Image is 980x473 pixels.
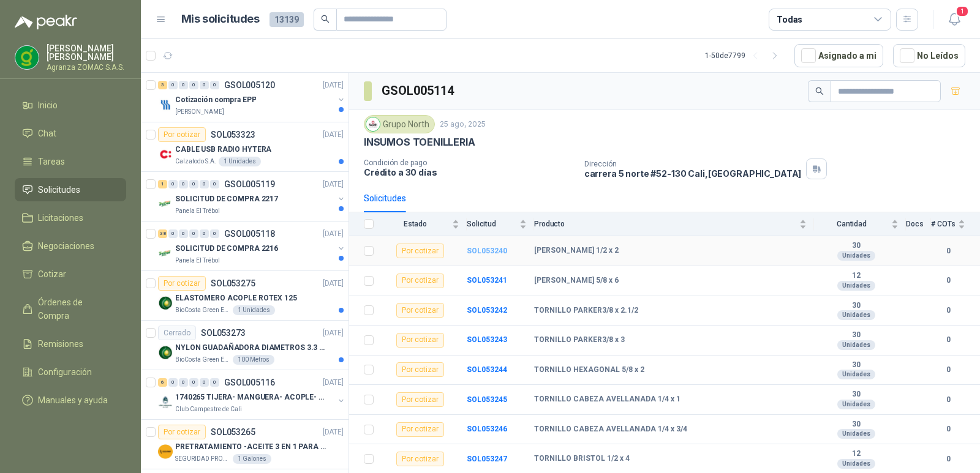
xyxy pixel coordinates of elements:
p: Club Campestre de Cali [175,404,242,414]
b: 0 [931,305,965,316]
b: TORNILLO CABEZA AVELLANADA 1/4 x 3/4 [534,425,687,434]
div: 0 [210,180,219,188]
b: [PERSON_NAME] 5/8 x 6 [534,276,619,286]
span: Licitaciones [38,211,83,225]
b: 30 [814,241,899,251]
p: BioCosta Green Energy S.A.S [175,355,230,365]
span: Negociaciones [38,239,94,253]
div: 0 [168,378,178,387]
a: SOL053245 [467,395,507,404]
p: GSOL005116 [224,378,275,387]
span: Inicio [38,99,58,112]
a: 1 0 0 0 0 0 GSOL005119[DATE] Company LogoSOLICITUD DE COMPRA 2217Panela El Trébol [158,177,346,216]
div: Unidades [837,370,875,379]
div: Por cotizar [396,303,444,318]
span: Cotizar [38,267,66,281]
div: 0 [179,378,188,387]
a: SOL053241 [467,276,507,285]
b: 0 [931,423,965,435]
b: 0 [931,245,965,257]
div: 3 [158,81,167,89]
div: Unidades [837,251,875,261]
div: 0 [168,180,178,188]
span: Tareas [38,155,65,168]
a: Inicio [15,94,126,117]
b: 30 [814,390,899,400]
div: 1 [158,180,167,188]
p: Calzatodo S.A. [175,157,216,166]
span: # COTs [931,220,956,228]
span: Chat [38,127,56,140]
div: Por cotizar [158,425,206,439]
div: Cerrado [158,326,196,340]
b: [PERSON_NAME] 1/2 x 2 [534,246,619,256]
div: Unidades [837,310,875,320]
div: Unidades [837,429,875,439]
div: Por cotizar [396,244,444,258]
a: Chat [15,122,126,145]
a: Negociaciones [15,234,126,258]
a: Cotizar [15,263,126,286]
p: [DATE] [323,426,344,438]
a: 6 0 0 0 0 0 GSOL005116[DATE] Company Logo1740265 TIJERA- MANGUERA- ACOPLE- SURTIDORESClub Campest... [158,375,346,414]
p: [DATE] [323,129,344,141]
a: Tareas [15,150,126,173]
b: 0 [931,334,965,346]
img: Company Logo [158,345,173,360]
a: Por cotizarSOL053265[DATE] Company LogoPRETRATAMIENTO -ACEITE 3 EN 1 PARA ARMAMENTOSEGURIDAD PROV... [141,420,349,469]
div: 0 [168,229,178,238]
div: 0 [168,81,178,89]
a: 3 0 0 0 0 0 GSOL005120[DATE] Company LogoCotización compra EPP[PERSON_NAME] [158,78,346,117]
p: INSUMOS TOENILLERIA [364,136,475,149]
a: Solicitudes [15,178,126,201]
p: [DATE] [323,179,344,190]
img: Logo peakr [15,15,77,29]
b: SOL053242 [467,306,507,315]
p: Panela El Trébol [175,206,220,216]
div: 0 [200,81,209,89]
p: SEGURIDAD PROVISER LTDA [175,454,230,464]
b: 12 [814,271,899,281]
div: Por cotizar [396,392,444,407]
button: Asignado a mi [794,44,883,67]
img: Company Logo [158,97,173,112]
a: CerradoSOL053273[DATE] Company LogoNYLON GUADAÑADORA DIAMETROS 3.3 mmBioCosta Green Energy S.A.S1... [141,321,349,370]
th: Cantidad [814,212,906,236]
span: search [815,87,824,95]
div: Unidades [837,340,875,350]
p: 25 ago, 2025 [440,119,486,130]
a: Órdenes de Compra [15,291,126,327]
span: Cantidad [814,220,889,228]
p: SOL053323 [211,130,255,139]
div: Unidades [837,281,875,291]
button: 1 [943,9,965,31]
div: 0 [189,180,198,188]
span: Producto [534,220,797,228]
b: TORNILLO PARKER3/8 x 2.1/2 [534,306,638,316]
p: carrera 5 norte #52-130 Cali , [GEOGRAPHIC_DATA] [584,168,802,179]
b: TORNILLO PARKER3/8 x 3 [534,335,625,345]
h1: Mis solicitudes [181,10,260,28]
div: 0 [179,180,188,188]
span: search [321,15,330,23]
b: 0 [931,453,965,465]
div: Por cotizar [158,127,206,142]
div: 0 [189,81,198,89]
b: 12 [814,449,899,459]
span: Manuales y ayuda [38,393,108,407]
a: SOL053244 [467,365,507,374]
img: Company Logo [158,395,173,409]
div: 1 Galones [233,454,271,464]
th: Solicitud [467,212,534,236]
img: Company Logo [158,147,173,162]
b: TORNILLO BRISTOL 1/2 x 4 [534,454,630,464]
p: NYLON GUADAÑADORA DIAMETROS 3.3 mm [175,342,328,354]
span: Solicitud [467,220,517,228]
div: 0 [210,229,219,238]
p: GSOL005119 [224,180,275,188]
span: Solicitudes [38,183,80,196]
p: Crédito a 30 días [364,167,575,177]
img: Company Logo [158,196,173,211]
p: GSOL005120 [224,81,275,89]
